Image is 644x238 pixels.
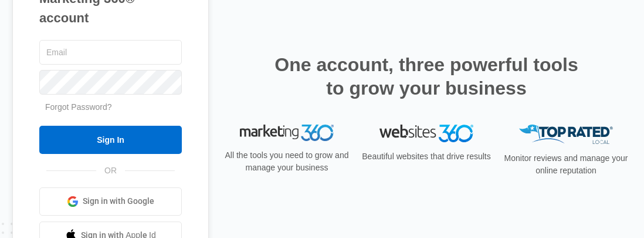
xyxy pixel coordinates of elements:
[39,40,182,65] input: Email
[271,53,582,100] h2: One account, three powerful tools to grow your business
[45,102,112,112] a: Forgot Password?
[500,152,632,177] p: Monitor reviews and manage your online reputation
[39,187,182,216] a: Sign in with Google
[96,165,125,177] span: OR
[221,149,352,174] p: All the tools you need to grow and manage your business
[361,150,492,163] p: Beautiful websites that drive results
[83,195,154,207] span: Sign in with Google
[39,126,182,154] input: Sign In
[519,125,613,144] img: Top Rated Local
[240,125,334,141] img: Marketing 360
[379,125,473,142] img: Websites 360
